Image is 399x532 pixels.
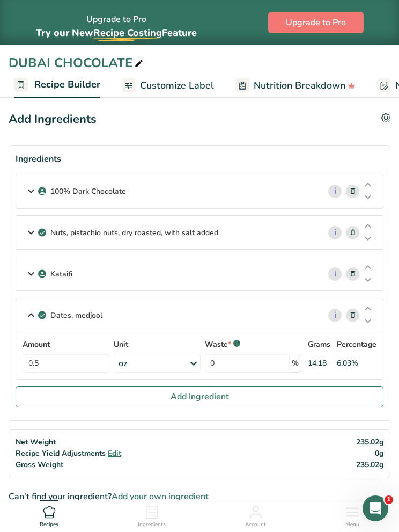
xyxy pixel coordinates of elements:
span: Upgrade to Pro [286,16,346,29]
a: Recipe Builder [14,72,100,98]
a: Recipes [40,500,58,529]
div: 6.03% [337,358,358,369]
a: Customize Label [122,74,214,98]
div: Dates, medjool i [16,298,383,332]
p: Kataifi [50,268,72,280]
span: Menu [345,521,359,529]
span: Nutrition Breakdown [254,78,345,93]
p: Percentage [337,339,376,350]
span: Net Weight [16,437,56,447]
button: Upgrade to Pro [268,12,364,33]
span: Recipes [40,521,58,529]
span: Try our New Feature [36,26,197,39]
span: Gross Weight [16,460,63,470]
button: Add Ingredient [16,386,383,407]
label: Amount [23,339,109,350]
a: Ingredients [138,500,166,529]
a: i [328,226,342,239]
div: Add Ingredients [9,111,97,128]
span: 235.02g [356,437,383,447]
div: Can't find your ingredient? [9,490,390,503]
p: Dates, medjool [50,310,102,321]
span: Edit [108,448,121,458]
span: Recipe Costing [93,26,162,39]
span: Add Ingredient [171,390,229,403]
p: Waste [205,339,231,350]
span: Recipe Yield Adjustments [16,448,106,458]
div: oz [119,357,127,370]
p: 100% Dark Chocolate [50,186,126,197]
a: Nutrition Breakdown [235,74,356,98]
a: Account [245,500,266,529]
span: 1 [385,495,393,504]
span: Add your own ingredient [112,490,209,503]
div: 100% Dark Chocolate i [16,174,383,208]
label: Unit [114,339,200,350]
span: 0g [375,448,383,458]
span: 235.02g [356,460,383,470]
a: i [328,267,342,281]
iframe: Intercom live chat [363,495,388,521]
p: Grams [308,339,330,350]
div: 14.18 [308,358,327,369]
div: Nuts, pistachio nuts, dry roasted, with salt added i [16,216,383,250]
a: i [328,185,342,198]
div: Upgrade to Pro [36,4,197,40]
span: Account [245,521,266,529]
p: Nuts, pistachio nuts, dry roasted, with salt added [50,227,218,238]
div: Ingredients [16,152,383,165]
span: Ingredients [138,521,166,529]
span: Customize Label [140,78,214,93]
div: Kataifi i [16,257,383,291]
a: i [328,309,342,322]
div: DUBAI CHOCOLATE [9,53,145,72]
span: Recipe Builder [34,77,100,92]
